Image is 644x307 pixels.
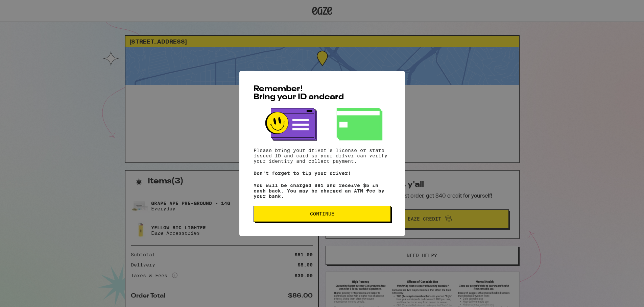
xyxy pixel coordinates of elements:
[254,206,391,222] button: Continue
[254,148,391,164] p: Please bring your driver's license or state issued ID and card so your driver can verify your ide...
[310,211,334,216] span: Continue
[254,85,344,101] span: Remember! Bring your ID and card
[254,183,391,199] p: You will be charged $91 and receive $5 in cash back. You may be charged an ATM fee by your bank.
[254,171,391,176] p: Don't forget to tip your driver!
